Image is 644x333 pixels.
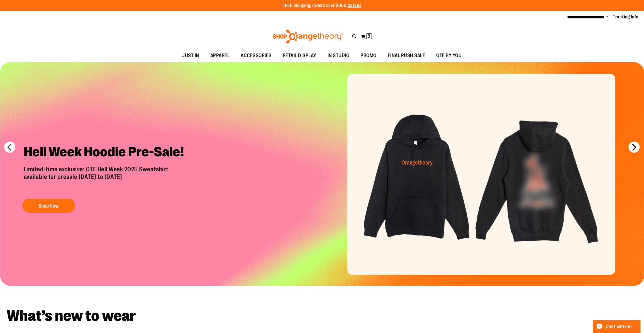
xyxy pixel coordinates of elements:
span: JUST IN [182,49,199,62]
span: Chat with an Expert [606,324,637,329]
button: Chat with an Expert [593,320,641,333]
button: prev [4,142,15,153]
a: RETAIL DISPLAY [277,49,322,62]
button: Account menu [606,14,609,20]
a: APPAREL [205,49,235,62]
a: Tracking Info [613,14,639,20]
a: Hell Week Hoodie Pre-Sale! Limited-time exclusive: OTF Hell Week 2025 Sweatshirtavailable for pre... [19,139,194,215]
span: RETAIL DISPLAY [283,49,316,62]
span: FINAL PUSH SALE [388,49,425,62]
p: FREE Shipping, orders over $600. [282,3,362,9]
span: 2 [368,33,370,39]
a: Details [348,3,362,8]
p: Limited-time exclusive: OTF Hell Week 2025 Sweatshirt available for presale [DATE] to [DATE] [19,166,194,193]
span: PROMO [361,49,377,62]
a: ACCESSORIES [235,49,277,62]
span: ACCESSORIES [241,49,272,62]
h2: What’s new to wear [7,308,637,324]
span: IN STUDIO [328,49,350,62]
img: Shop Orangetheory [272,30,344,43]
a: PROMO [355,49,382,62]
span: OTF BY YOU [436,49,462,62]
a: OTF BY YOU [431,49,467,62]
a: IN STUDIO [322,49,355,62]
a: FINAL PUSH SALE [382,49,431,62]
a: JUST IN [177,49,205,62]
button: Shop Now [22,199,75,213]
span: APPAREL [210,49,230,62]
h2: Hell Week Hoodie Pre-Sale! [19,139,194,166]
button: next [629,142,640,153]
